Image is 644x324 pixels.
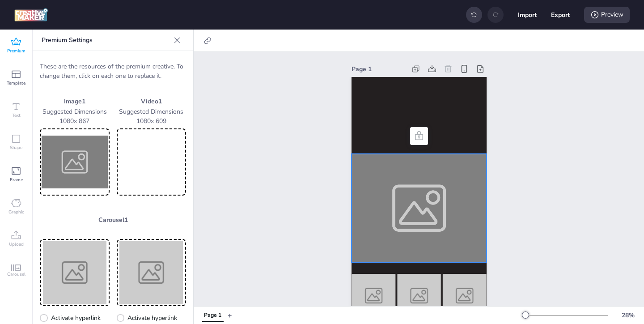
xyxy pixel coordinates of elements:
div: Page 1 [352,64,406,74]
img: Preview [42,130,108,194]
span: Carousel [7,271,25,278]
img: Preview [42,241,108,304]
span: Upload [9,241,24,248]
span: Activate hyperlink [127,313,177,323]
span: Premium [7,47,25,55]
p: Suggested Dimensions [117,107,186,116]
p: 1080 x 609 [117,116,186,126]
span: Activate hyperlink [51,313,101,323]
p: 1080 x 867 [40,116,110,126]
div: 28 % [617,311,639,320]
p: Video 1 [117,97,186,106]
div: Page 1 [204,311,221,320]
button: Export [551,5,570,24]
div: Tabs [198,307,228,323]
span: Shape [10,144,22,151]
button: + [228,307,232,323]
button: Import [518,5,537,24]
span: Text [12,112,21,119]
div: Preview [584,7,630,23]
span: Graphic [8,209,24,216]
p: These are the resources of the premium creative. To change them, click on each one to replace it. [40,62,186,81]
p: Image 1 [40,97,110,106]
span: Frame [10,176,23,183]
p: Carousel 1 [40,215,186,225]
img: Preview [119,241,185,304]
p: Premium Settings [42,30,170,51]
img: logo Creative Maker [14,8,48,21]
span: Template [7,80,25,87]
p: Suggested Dimensions [40,107,110,116]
